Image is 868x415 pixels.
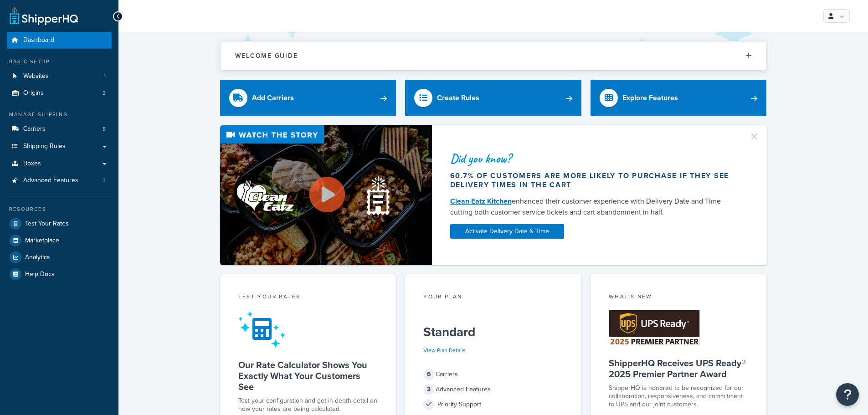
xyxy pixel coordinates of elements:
h5: Standard [423,325,563,339]
span: 3 [103,177,106,184]
span: 5 [103,125,106,133]
a: Clean Eatz Kitchen [450,196,512,206]
div: Did you know? [450,152,738,165]
a: Create Rules [405,80,581,116]
a: Test Your Rates [7,215,112,232]
p: ShipperHQ is honored to be recognized for our collaboration, responsiveness, and commitment to UP... [609,384,749,409]
div: 60.7% of customers are more likely to purchase if they see delivery times in the cart [450,171,738,190]
span: Origins [23,89,44,97]
span: Test Your Rates [25,220,69,228]
a: Help Docs [7,266,112,282]
span: Dashboard [23,36,54,44]
span: Carriers [23,125,46,133]
span: Analytics [25,254,50,261]
h5: Our Rate Calculator Shows You Exactly What Your Customers See [238,359,378,392]
div: Your Plan [423,292,563,303]
h2: Welcome Guide [235,52,298,59]
a: Carriers5 [7,121,112,138]
img: Video thumbnail [220,125,432,265]
div: Create Rules [437,92,479,104]
span: Marketplace [25,237,59,245]
a: Analytics [7,249,112,266]
a: Advanced Features3 [7,172,112,189]
a: Marketplace [7,232,112,249]
div: Explore Features [622,92,678,104]
div: Carriers [423,368,563,381]
li: Websites [7,68,112,85]
div: Advanced Features [423,383,563,396]
button: Welcome Guide [221,41,766,70]
a: Websites1 [7,68,112,85]
a: Shipping Rules [7,138,112,155]
li: Advanced Features [7,172,112,189]
a: Add Carriers [220,80,396,116]
div: enhanced their customer experience with Delivery Date and Time — cutting both customer service ti... [450,196,738,218]
div: Test your rates [238,292,378,303]
a: Origins2 [7,85,112,102]
a: View Plan Details [423,346,466,354]
div: Resources [7,205,112,213]
span: Advanced Features [23,177,78,184]
h5: ShipperHQ Receives UPS Ready® 2025 Premier Partner Award [609,358,749,379]
div: What's New [609,292,749,303]
span: Help Docs [25,271,55,278]
a: Dashboard [7,32,112,49]
span: 1 [104,72,106,80]
span: 2 [103,89,106,97]
div: Priority Support [423,398,563,411]
div: Add Carriers [252,92,294,104]
div: Basic Setup [7,58,112,66]
li: Origins [7,85,112,102]
span: 6 [423,369,434,380]
span: 3 [423,384,434,395]
span: Websites [23,72,49,80]
div: Manage Shipping [7,111,112,118]
div: Test your configuration and get in-depth detail on how your rates are being calculated. [238,397,378,413]
span: Shipping Rules [23,143,66,150]
a: Boxes [7,155,112,172]
li: Carriers [7,121,112,138]
span: Boxes [23,160,41,168]
button: Open Resource Center [836,383,859,406]
a: Explore Features [591,80,767,116]
a: Activate Delivery Date & Time [450,224,564,239]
